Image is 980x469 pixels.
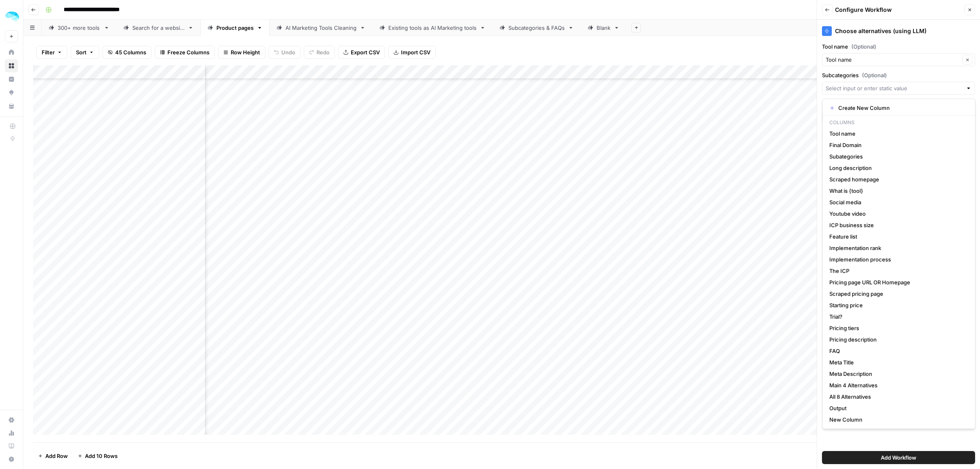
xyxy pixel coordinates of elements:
span: Output [829,404,965,412]
div: AI Marketing Tools Cleaning [285,24,356,32]
button: Help + Support [5,453,18,466]
a: Subcategories & FAQs [492,20,581,36]
span: Final Domain [829,141,965,149]
span: Add 10 Rows [85,452,118,460]
div: Blank [597,24,610,32]
span: New Column [829,415,965,424]
div: 300+ more tools [58,24,100,32]
label: Subcategories [822,71,975,79]
div: Subcategories & FAQs [508,24,565,32]
a: Blank [581,20,626,36]
button: Row Height [218,46,265,59]
a: Usage [5,427,18,440]
button: Redo [304,46,335,59]
span: Social media [829,198,965,206]
button: Import CSV [388,46,436,59]
div: Product pages [216,24,254,32]
input: Tool name [826,56,960,64]
button: Workspace: ColdiQ [5,7,18,27]
span: Row Height [231,48,260,56]
button: Filter [36,46,67,59]
span: Tool name [829,130,965,138]
span: (Optional) [851,42,876,51]
span: Pricing tiers [829,324,965,332]
p: Columns [826,117,972,128]
span: Redo [316,48,330,56]
a: Insights [5,73,18,86]
button: Export CSV [338,46,385,59]
span: Meta Title [829,358,965,366]
span: Create New Column [838,104,965,112]
a: Learning Hub [5,440,18,453]
span: (Optional) [862,71,887,79]
span: Implementation rank [829,244,965,252]
a: Product pages [200,20,269,36]
span: Add Workflow [881,453,916,462]
span: ICP business size [829,221,965,229]
img: ColdiQ Logo [5,9,20,24]
span: Feature list [829,232,965,241]
button: Add Row [33,449,73,462]
span: The ICP [829,267,965,275]
span: Undo [281,48,295,56]
a: Existing tools as AI Marketing tools [372,20,492,36]
span: All 8 Alternatives [829,393,965,401]
span: Filter [42,48,55,56]
span: Scraped homepage [829,175,965,183]
a: Settings [5,413,18,427]
span: Youtube video [829,210,965,218]
label: Long description [822,100,975,108]
a: 300+ more tools [42,20,116,36]
span: Pricing page URL OR Homepage [829,278,965,286]
button: Sort [71,46,99,59]
a: AI Marketing Tools Cleaning [269,20,372,36]
button: Add Workflow [822,451,975,464]
span: Subategories [829,152,965,161]
a: Browse [5,59,18,72]
span: Import CSV [401,48,430,56]
span: What is {tool} [829,187,965,195]
div: Existing tools as AI Marketing tools [388,24,477,32]
span: Meta Description [829,370,965,378]
a: Search for a website [116,20,200,36]
span: Trial? [829,313,965,321]
button: Freeze Columns [155,46,215,59]
span: Add Row [45,452,68,460]
span: Main 4 Alternatives [829,381,965,389]
button: Undo [269,46,301,59]
div: Choose alternatives (using LLM) [822,26,975,36]
a: Home [5,46,18,59]
span: Sort [76,48,87,56]
span: Starting price [829,301,965,309]
a: Your Data [5,100,18,113]
span: Export CSV [351,48,380,56]
div: Search for a website [132,24,185,32]
label: Tool name [822,42,975,51]
span: Freeze Columns [167,48,209,56]
button: 45 Columns [102,46,151,59]
span: 45 Columns [115,48,146,56]
a: Opportunities [5,86,18,99]
span: Pricing description [829,335,965,344]
span: Scraped pricing page [829,290,965,298]
button: Add 10 Rows [73,449,122,462]
span: Implementation process [829,255,965,264]
input: Select input or enter static value [826,84,962,92]
span: FAQ [829,347,965,355]
span: Long description [829,164,965,172]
